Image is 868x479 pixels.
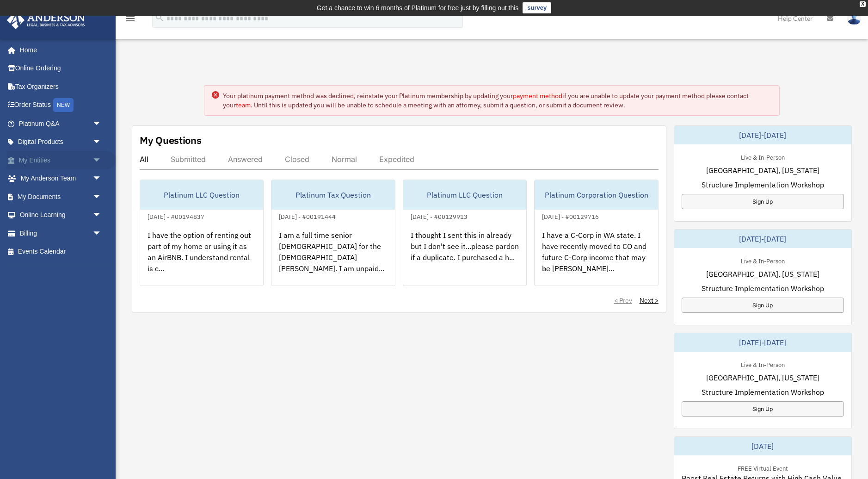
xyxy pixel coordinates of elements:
[53,98,74,112] div: NEW
[92,187,111,206] span: arrow_drop_down
[6,41,111,59] a: Home
[706,372,819,383] span: [GEOGRAPHIC_DATA], [US_STATE]
[535,180,658,210] div: Platinum Corporation Question
[6,114,116,133] a: Platinum Q&Aarrow_drop_down
[403,211,475,221] div: [DATE] - #00129913
[6,96,116,115] a: Order StatusNEW
[534,180,658,286] a: Platinum Corporation Question[DATE] - #00129716I have a C-Corp in WA state. I have recently moved...
[271,222,394,294] div: I am a full time senior [DEMOGRAPHIC_DATA] for the [DEMOGRAPHIC_DATA][PERSON_NAME]. I am unpaid...
[640,296,659,305] a: Next >
[730,463,795,473] div: FREE Virtual Event
[6,77,116,96] a: Tax Organizers
[733,359,792,369] div: Live & In-Person
[6,133,116,151] a: Digital Productsarrow_drop_down
[6,169,116,188] a: My Anderson Teamarrow_drop_down
[332,155,357,164] div: Normal
[285,155,309,164] div: Closed
[140,133,202,147] div: My Questions
[92,224,111,243] span: arrow_drop_down
[535,222,658,294] div: I have a C-Corp in WA state. I have recently moved to CO and future C-Corp income that may be [PE...
[6,206,116,224] a: Online Learningarrow_drop_down
[674,437,851,455] div: [DATE]
[92,114,111,133] span: arrow_drop_down
[860,1,866,7] div: close
[706,268,819,280] span: [GEOGRAPHIC_DATA], [US_STATE]
[702,386,824,398] span: Structure Implementation Workshop
[154,12,165,23] i: search
[702,283,824,294] span: Structure Implementation Workshop
[702,179,824,190] span: Structure Implementation Workshop
[6,151,116,169] a: My Entitiesarrow_drop_down
[379,155,414,164] div: Expedited
[674,230,851,248] div: [DATE]-[DATE]
[403,180,527,286] a: Platinum LLC Question[DATE] - #00129913I thought I sent this in already but I don't see it...plea...
[223,91,772,110] div: Your platinum payment method was declined, reinstate your Platinum membership by updating your if...
[271,180,395,286] a: Platinum Tax Question[DATE] - #00191444I am a full time senior [DEMOGRAPHIC_DATA] for the [DEMOGR...
[674,333,851,352] div: [DATE]-[DATE]
[140,180,263,210] div: Platinum LLC Question
[140,222,263,294] div: I have the option of renting out part of my home or using it as an AirBNB. I understand rental is...
[733,255,792,265] div: Live & In-Person
[271,211,343,221] div: [DATE] - #00191444
[92,151,111,170] span: arrow_drop_down
[125,16,136,24] a: menu
[6,243,116,261] a: Events Calendar
[674,126,851,144] div: [DATE]-[DATE]
[535,211,606,221] div: [DATE] - #00129716
[125,13,136,24] i: menu
[271,180,394,210] div: Platinum Tax Question
[513,92,562,100] a: payment method
[847,12,861,25] img: User Pic
[6,187,116,206] a: My Documentsarrow_drop_down
[682,401,844,417] a: Sign Up
[171,155,206,164] div: Submitted
[92,206,111,225] span: arrow_drop_down
[403,180,526,210] div: Platinum LLC Question
[706,165,819,176] span: [GEOGRAPHIC_DATA], [US_STATE]
[236,101,251,109] a: team
[228,155,263,164] div: Answered
[140,180,264,286] a: Platinum LLC Question[DATE] - #00194837I have the option of renting out part of my home or using ...
[140,155,148,164] div: All
[403,222,526,294] div: I thought I sent this in already but I don't see it...please pardon if a duplicate. I purchased a...
[523,2,551,13] a: survey
[682,298,844,313] a: Sign Up
[6,224,116,243] a: Billingarrow_drop_down
[317,2,519,13] div: Get a chance to win 6 months of Platinum for free just by filling out this
[682,194,844,209] a: Sign Up
[4,11,88,29] img: Anderson Advisors Platinum Portal
[92,169,111,188] span: arrow_drop_down
[140,211,212,221] div: [DATE] - #00194837
[6,59,116,78] a: Online Ordering
[733,152,792,162] div: Live & In-Person
[92,133,111,152] span: arrow_drop_down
